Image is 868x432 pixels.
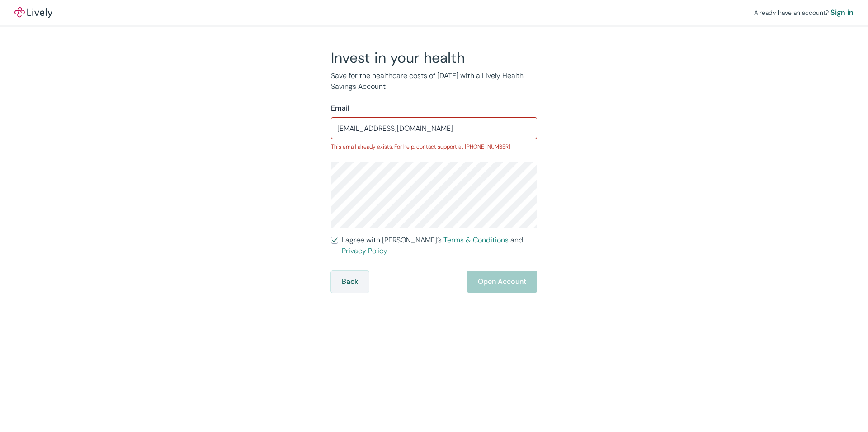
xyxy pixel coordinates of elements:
p: This email already exists. For help, contact support at [PHONE_NUMBER] [331,143,537,151]
a: LivelyLively [14,7,52,18]
button: Back [331,271,369,293]
label: Email [331,103,349,114]
a: Terms & Conditions [443,235,509,245]
a: Sign in [830,7,854,18]
a: Privacy Policy [342,246,387,255]
span: I agree with [PERSON_NAME]’s and [342,235,537,256]
img: Lively [14,7,52,18]
div: Already have an account? [754,7,854,18]
h2: Invest in your health [331,49,537,67]
p: Save for the healthcare costs of [DATE] with a Lively Health Savings Account [331,70,537,92]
